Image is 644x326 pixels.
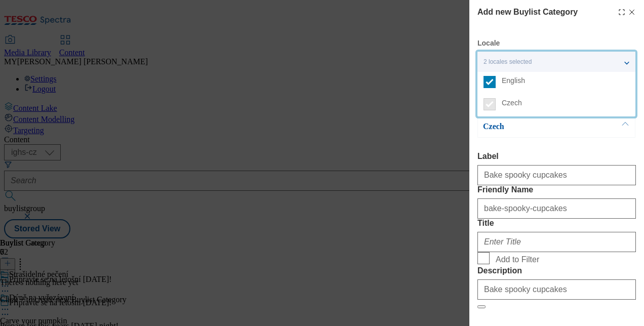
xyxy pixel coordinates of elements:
input: Enter Description [477,279,636,300]
button: 2 locales selected [477,52,635,72]
label: Locale [477,40,500,46]
label: Label [477,152,636,161]
label: Friendly Name [477,185,636,194]
label: Title [477,219,636,228]
p: Czech [483,121,589,132]
label: Description [477,266,636,275]
input: Enter Title [477,232,636,252]
span: Add to Filter [496,255,539,264]
span: Czech [502,100,522,106]
span: 2 locales selected [484,58,532,66]
input: Enter Friendly Name [477,198,636,219]
h4: Add new Buylist Category [477,6,578,18]
span: English [502,78,525,84]
input: Enter Label [477,165,636,185]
